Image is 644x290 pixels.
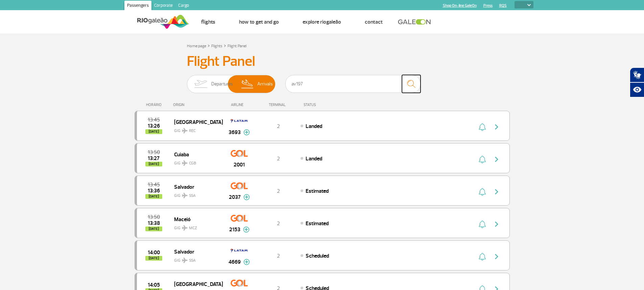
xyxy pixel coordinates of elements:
[145,227,162,231] span: [DATE]
[306,155,322,162] span: Landed
[174,247,217,256] span: Salvador
[479,188,486,196] img: sino-painel-voo.svg
[190,75,211,93] img: slider-embarque
[175,1,192,11] a: Cargo
[148,156,160,161] span: 2025-08-28 13:27:00
[234,161,245,169] span: 2001
[243,194,250,200] img: mais-info-painel-voo.svg
[229,226,240,234] span: 2153
[365,19,383,25] a: Contact
[306,188,329,194] span: Estimated
[182,258,188,263] img: destiny_airplane.svg
[189,193,196,199] span: SSA
[189,258,196,264] span: SSA
[306,220,329,227] span: Estimated
[443,3,477,8] a: Shop On-line GaleOn
[148,124,160,128] span: 2025-08-28 13:26:29
[189,128,196,134] span: REC
[229,258,241,266] span: 4669
[630,82,644,97] button: Abrir recursos assistivos.
[151,1,175,11] a: Corporate
[238,75,258,93] img: slider-desembarque
[174,117,217,126] span: [GEOGRAPHIC_DATA]
[182,160,188,166] img: destiny_airplane.svg
[211,75,233,93] span: Departures
[222,103,256,107] div: AIRLINE
[257,75,273,93] span: Arrivals
[228,44,246,49] a: Flight Panel
[187,53,457,70] h3: Flight Panel
[630,68,644,82] button: Abrir tradutor de língua de sinais.
[239,19,279,25] a: How to get and go
[479,155,486,163] img: sino-painel-voo.svg
[174,189,217,199] span: GIG
[277,155,280,162] span: 2
[189,225,197,231] span: MCZ
[243,227,249,233] img: mais-info-painel-voo.svg
[483,3,493,8] a: Press
[201,19,215,25] a: Flights
[285,75,421,93] input: Flight, city or airline
[145,162,162,166] span: [DATE]
[630,68,644,97] div: Plugin de acessibilidade da Hand Talk.
[306,253,329,259] span: Scheduled
[174,124,217,134] span: GIG
[148,150,160,155] span: 2025-08-28 13:50:00
[277,123,280,130] span: 2
[493,220,501,228] img: seta-direita-painel-voo.svg
[174,182,217,191] span: Salvador
[211,44,222,49] a: Flights
[148,188,160,193] span: 2025-08-28 13:36:00
[256,103,300,107] div: TERMINAL
[229,193,241,201] span: 2037
[148,215,160,219] span: 2025-08-28 13:50:00
[224,42,226,49] a: >
[493,188,501,196] img: seta-direita-painel-voo.svg
[137,103,173,107] div: HORÁRIO
[174,254,217,264] span: GIG
[493,253,501,261] img: seta-direita-painel-voo.svg
[182,128,188,133] img: destiny_airplane.svg
[479,123,486,131] img: sino-painel-voo.svg
[145,129,162,134] span: [DATE]
[208,42,210,49] a: >
[277,253,280,259] span: 2
[243,259,250,265] img: mais-info-painel-voo.svg
[187,44,206,49] a: Home page
[145,256,162,261] span: [DATE]
[182,225,188,231] img: destiny_airplane.svg
[124,1,151,11] a: Passengers
[148,182,160,187] span: 2025-08-28 13:45:00
[303,19,341,25] a: Explore RIOgaleão
[493,155,501,163] img: seta-direita-painel-voo.svg
[148,250,160,255] span: 2025-08-28 14:00:00
[148,283,160,287] span: 2025-08-28 14:05:00
[277,220,280,227] span: 2
[479,220,486,228] img: sino-painel-voo.svg
[189,160,196,166] span: CGB
[173,103,222,107] div: ORIGIN
[479,253,486,261] img: sino-painel-voo.svg
[148,117,160,122] span: 2025-08-28 13:45:00
[174,157,217,166] span: GIG
[174,221,217,231] span: GIG
[306,123,322,130] span: Landed
[277,188,280,194] span: 2
[148,221,160,226] span: 2025-08-28 13:38:00
[145,194,162,199] span: [DATE]
[243,129,250,135] img: mais-info-painel-voo.svg
[300,103,355,107] div: STATUS
[499,3,507,8] a: RQS
[182,193,188,198] img: destiny_airplane.svg
[229,128,241,136] span: 3693
[493,123,501,131] img: seta-direita-painel-voo.svg
[174,150,217,159] span: Cuiaba
[174,280,217,288] span: [GEOGRAPHIC_DATA]
[174,215,217,223] span: Maceió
